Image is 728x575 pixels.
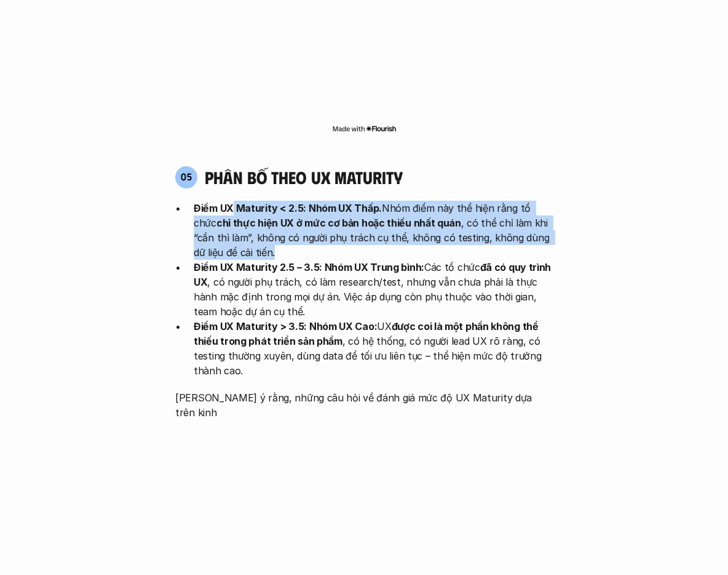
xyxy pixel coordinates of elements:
[175,390,553,420] p: [PERSON_NAME] ý rằng, những câu hỏi về đánh giá mức độ UX Maturity dựa trên kinh
[194,319,553,378] p: UX , có hệ thống, có người lead UX rõ ràng, có testing thường xuyên, dùng data để tối ưu liên tục...
[205,167,403,188] h4: phân bố theo ux maturity
[194,260,553,319] p: Các tổ chức , có người phụ trách, có làm research/test, nhưng vẫn chưa phải là thực hành mặc định...
[194,320,540,347] strong: được coi là một phần không thể thiếu trong phát triển sản phẩm
[194,261,424,273] strong: Điểm UX Maturity 2.5 – 3.5: Nhóm UX Trung bình:
[181,172,192,182] p: 05
[194,201,553,260] p: Nhóm điểm này thể hiện rằng tổ chức , có thể chỉ làm khi “cần thì làm”, không có người phụ trách ...
[216,217,461,229] strong: chỉ thực hiện UX ở mức cơ bản hoặc thiếu nhất quán
[194,261,553,288] strong: đã có quy trình UX
[194,320,377,332] strong: Điểm UX Maturity > 3.5: Nhóm UX Cao:
[194,202,382,214] strong: Điểm UX Maturity < 2.5: Nhóm UX Thấp.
